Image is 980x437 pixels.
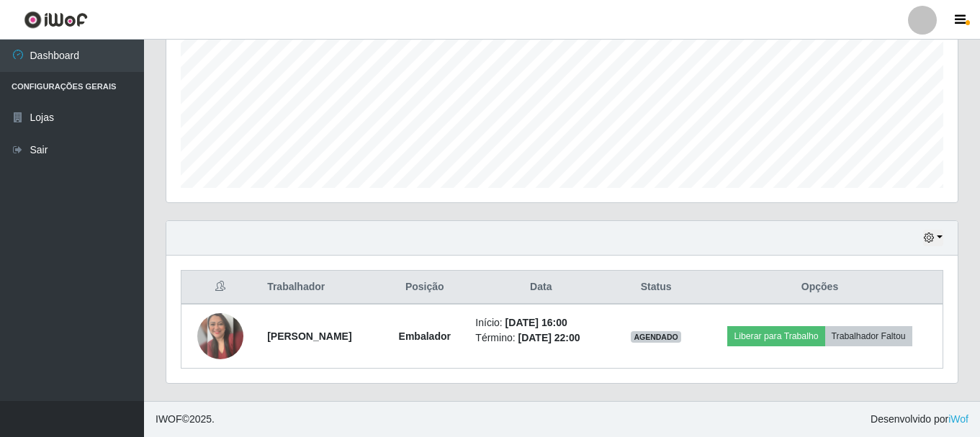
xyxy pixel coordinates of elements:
[399,330,451,342] strong: Embalador
[697,271,943,305] th: Opções
[615,271,697,305] th: Status
[24,11,88,29] img: CoreUI Logo
[156,413,182,425] span: IWOF
[727,326,824,346] button: Liberar para Trabalho
[259,271,382,305] th: Trabalhador
[948,413,968,425] a: iWof
[505,317,567,328] time: [DATE] 16:00
[382,271,467,305] th: Posição
[475,330,606,346] li: Término:
[267,330,351,342] strong: [PERSON_NAME]
[825,326,912,346] button: Trabalhador Faltou
[197,313,243,359] img: 1757773065573.jpeg
[518,332,580,343] time: [DATE] 22:00
[467,271,615,305] th: Data
[871,412,968,427] span: Desenvolvido por
[631,331,681,343] span: AGENDADO
[475,315,606,330] li: Início:
[156,412,215,427] span: © 2025 .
